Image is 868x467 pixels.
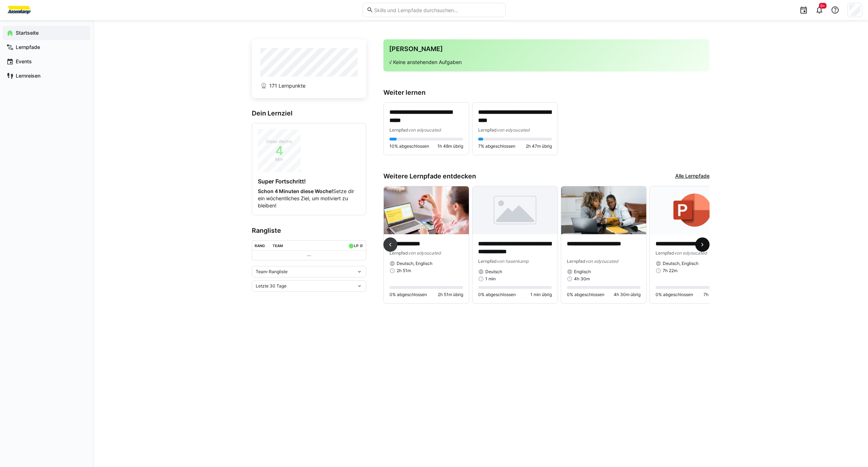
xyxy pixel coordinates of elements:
h3: Dein Lernziel [252,109,366,117]
span: 7h 22m übrig [703,292,729,298]
span: 2h 47m übrig [526,143,552,149]
input: Skills und Lernpfade durchsuchen… [373,7,501,13]
span: von edyoucated [408,250,441,256]
strong: Schon 4 Minuten diese Woche! [258,188,333,194]
span: Team-Rangliste [256,269,288,275]
span: Lernpfad [478,259,497,264]
span: 2h 51m [397,268,411,274]
img: image [384,186,469,234]
span: 7h 22m [663,268,677,274]
span: von edyoucated [585,259,618,264]
span: von hasenkamp [497,259,529,264]
span: 7% abgeschlossen [478,143,515,149]
span: 2h 51m übrig [438,292,463,298]
span: 1 min übrig [530,292,552,298]
span: Lernpfad [656,250,674,256]
span: Lernpfad [389,250,408,256]
img: image [472,186,558,234]
span: von edyoucated [497,127,529,133]
a: Alle Lernpfade [675,172,710,180]
h3: [PERSON_NAME] [389,45,704,53]
span: 0% abgeschlossen [478,292,516,298]
span: Englisch [574,269,591,275]
p: √ Keine anstehenden Aufgaben [389,59,704,66]
a: ø [360,242,363,248]
h4: Super Fortschritt! [258,178,360,185]
div: LP [354,244,358,248]
span: 1h 48m übrig [437,143,463,149]
span: 4h 30m übrig [614,292,641,298]
span: Deutsch, Englisch [663,261,698,266]
img: image [561,186,646,234]
span: 171 Lernpunkte [269,82,305,89]
span: 0% abgeschlossen [656,292,693,298]
span: 10% abgeschlossen [389,143,429,149]
div: Team [273,244,283,248]
div: Rang [255,244,265,248]
h3: Weitere Lernpfade entdecken [383,172,476,180]
span: 1 min [485,276,496,282]
span: 4h 30m [574,276,590,282]
p: Setze dir ein wöchentliches Ziel, um motiviert zu bleiben! [258,188,360,209]
span: Deutsch, Englisch [397,261,432,266]
h3: Rangliste [252,227,366,235]
span: 0% abgeschlossen [389,292,427,298]
img: image [650,186,735,234]
span: 0% abgeschlossen [567,292,604,298]
span: Lernpfad [389,127,408,133]
span: Deutsch [485,269,502,275]
span: 9+ [820,4,825,8]
span: Letzte 30 Tage [256,283,286,289]
span: Lernpfad [478,127,497,133]
span: von edyoucated [674,250,707,256]
h3: Weiter lernen [383,89,710,97]
span: von edyoucated [408,127,441,133]
span: Lernpfad [567,259,585,264]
